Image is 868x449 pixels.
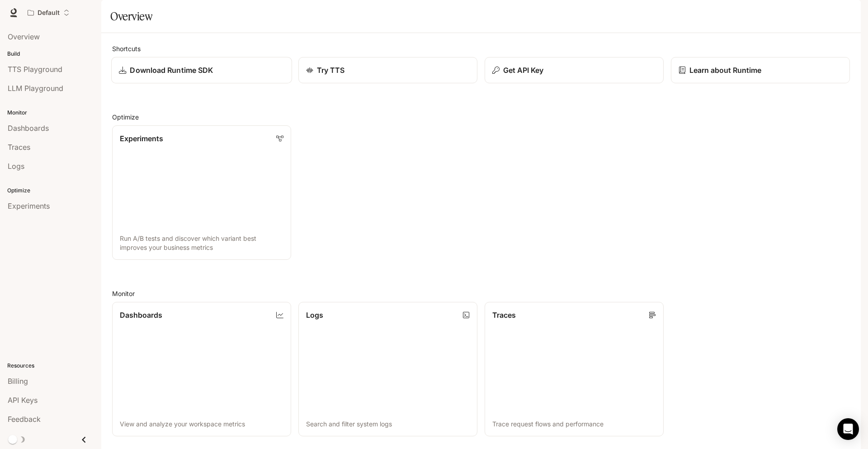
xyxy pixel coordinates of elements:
p: Default [38,9,60,17]
h1: Overview [110,7,152,25]
p: Logs [306,310,323,320]
p: Search and filter system logs [306,420,470,429]
button: Get API Key [485,57,664,83]
a: ExperimentsRun A/B tests and discover which variant best improves your business metrics [112,125,291,260]
a: DashboardsView and analyze your workspace metrics [112,302,291,436]
p: Learn about Runtime [689,65,761,76]
p: Get API Key [503,65,543,76]
a: LogsSearch and filter system logs [298,302,477,436]
a: TracesTrace request flows and performance [485,302,664,436]
div: Open Intercom Messenger [837,418,859,440]
p: Experiments [120,133,163,144]
button: Open workspace menu [24,4,74,22]
p: Traces [492,310,516,320]
p: Run A/B tests and discover which variant best improves your business metrics [120,234,283,252]
h2: Monitor [112,289,850,298]
p: Download Runtime SDK [130,65,213,76]
p: Trace request flows and performance [492,420,656,429]
p: View and analyze your workspace metrics [120,420,283,429]
h2: Optimize [112,112,850,122]
p: Dashboards [120,310,162,320]
p: Try TTS [317,65,344,76]
a: Learn about Runtime [671,57,850,83]
a: Try TTS [298,57,477,83]
h2: Shortcuts [112,44,850,53]
a: Download Runtime SDK [111,57,292,84]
